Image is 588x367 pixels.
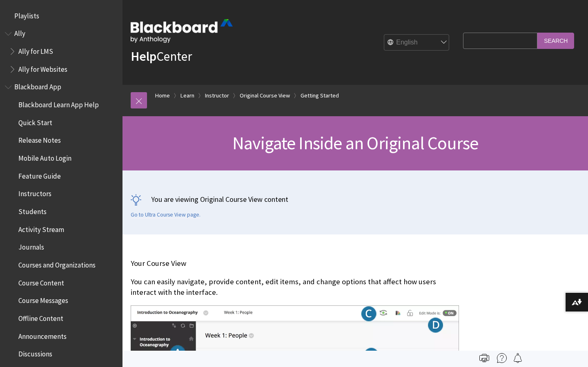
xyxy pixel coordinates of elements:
[18,276,64,287] span: Course Content
[131,276,459,298] p: You can easily navigate, provide content, edit items, and change options that affect how users in...
[18,347,52,358] span: Discussions
[18,44,53,55] span: Ally for LMS
[5,9,118,23] nav: Book outline for Playlists
[384,35,450,51] select: Site Language Selector
[131,211,200,219] a: Go to Ultra Course View page.
[18,258,96,269] span: Courses and Organizations
[18,205,47,216] span: Students
[18,294,68,305] span: Course Messages
[155,91,170,101] a: Home
[18,241,44,252] span: Journals
[14,27,25,38] span: Ally
[131,194,580,204] p: You are viewing Original Course View content
[205,91,229,101] a: Instructor
[131,19,233,43] img: Blackboard by Anthology
[479,353,489,363] img: Print
[18,169,61,180] span: Feature Guide
[18,312,63,323] span: Offline Content
[180,91,194,101] a: Learn
[5,27,118,76] nav: Book outline for Anthology Ally Help
[131,259,186,268] span: Your Course View
[18,116,52,127] span: Quick Start
[14,9,39,20] span: Playlists
[18,151,71,162] span: Mobile Auto Login
[18,134,61,145] span: Release Notes
[131,48,192,64] a: HelpCenter
[513,353,523,363] img: Follow this page
[131,48,156,64] strong: Help
[18,98,99,109] span: Blackboard Learn App Help
[18,329,67,340] span: Announcements
[18,62,67,73] span: Ally for Websites
[18,223,64,234] span: Activity Stream
[497,353,507,363] img: More help
[18,187,51,198] span: Instructors
[14,80,61,91] span: Blackboard App
[537,33,574,49] input: Search
[240,91,290,101] a: Original Course View
[232,132,479,154] span: Navigate Inside an Original Course
[301,91,339,101] a: Getting Started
